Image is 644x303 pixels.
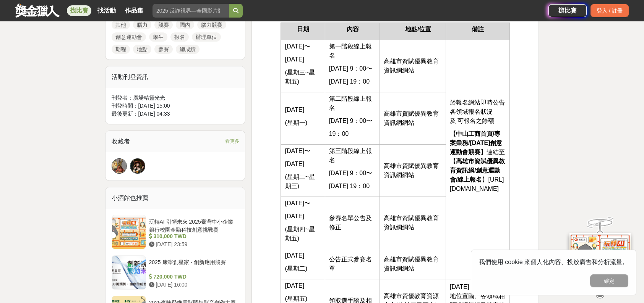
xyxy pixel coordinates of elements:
[548,4,587,17] a: 辦比賽
[285,106,304,113] span: [DATE]
[105,66,245,88] div: 活動刊登資訊
[133,20,151,29] a: 腦力
[112,45,130,54] a: 期程
[285,265,307,272] span: (星期二)
[122,5,146,16] a: 作品集
[176,45,200,54] a: 總成績
[569,233,631,284] img: d2146d9a-e6f6-4337-9592-8cefde37ba6b.png
[384,163,439,178] span: 高雄市資賦優異教育資訊網網站
[149,32,167,42] a: 學生
[347,26,359,32] strong: 內容
[479,259,628,265] span: 我們使用 cookie 來個人化內容、投放廣告和分析流量。
[149,240,236,248] div: [DATE] 23:59
[450,158,505,183] strong: 【高雄市資賦優異教育資訊網/創意運動會/線上報名
[450,99,505,124] span: 於報名網站即時公告各領域報名狀況及 可報名之餘額
[297,26,309,32] strong: 日期
[384,256,439,272] span: 高雄市資賦優異教育資訊網網站
[329,148,372,163] span: 第三階段線上報名
[105,187,245,209] div: 小酒館也推薦
[329,170,373,176] span: [DATE] 9：00〜
[329,43,372,59] span: 第一階段線上報名
[130,159,145,173] img: Avatar
[133,45,151,54] a: 地點
[112,159,127,173] img: Avatar
[149,232,236,240] div: 310,000 TWD
[192,32,221,42] a: 辦理單位
[329,65,373,72] span: [DATE] 9：00〜
[112,32,146,42] a: 創意運動會
[285,119,307,126] span: (星期一)
[112,215,239,249] a: 玩轉AI 引領未來 2025臺灣中小企業銀行校園金融科技創意挑戰賽 310,000 TWD [DATE] 23:59
[329,183,370,189] span: [DATE] 19：00
[225,137,239,145] span: 看更多
[285,69,315,85] span: (星期三~星期五)
[154,20,173,29] a: 競賽
[285,213,304,219] span: [DATE]
[329,215,372,230] span: 參賽名單公告及修正
[130,158,145,174] a: Avatar
[112,102,239,110] div: 刊登時間： [DATE] 15:00
[329,118,373,124] span: [DATE] 9：00〜
[405,26,431,32] strong: 地點/位置
[450,149,505,192] span: 】連結至 】[URL][DOMAIN_NAME]
[450,140,502,155] strong: [DATE]創意運動會競賽
[285,282,304,289] span: [DATE]
[450,131,500,146] strong: 【中山工商首頁/專案業務/
[590,4,629,17] div: 登入 / 註冊
[285,295,307,302] span: (星期五)
[197,20,226,29] a: 腦力競賽
[285,148,310,154] span: [DATE]〜
[285,43,310,50] span: [DATE]〜
[149,258,236,273] div: 2025 康寧創星家 - 創新應用競賽
[285,174,315,189] span: (星期二~星期三)
[112,110,239,118] div: 最後更新： [DATE] 04:33
[149,273,236,281] div: 720,000 TWD
[450,140,502,155] a: [DATE]創意運動會競賽
[329,95,372,111] span: 第二階段線上報名
[170,32,189,42] a: 报名
[112,255,239,290] a: 2025 康寧創星家 - 創新應用競賽 720,000 TWD [DATE] 16:00
[154,45,173,54] a: 參賽
[112,94,239,102] div: 刊登者： 廣場精靈光光
[590,274,628,287] button: 確定
[112,158,127,174] a: Avatar
[112,138,130,145] span: 收藏者
[329,78,370,85] span: [DATE] 19：00
[67,5,91,16] a: 找比賽
[384,110,439,126] span: 高雄市資賦優異教育資訊網網站
[285,161,304,167] span: [DATE]
[285,200,310,206] span: [DATE]〜
[285,226,315,242] span: (星期四~星期五)
[149,281,236,289] div: [DATE] 16:00
[152,4,229,18] input: 2025 反詐視界—全國影片競賽
[472,26,484,32] strong: 備註
[285,252,304,259] span: [DATE]
[285,56,304,63] span: [DATE]
[94,5,119,16] a: 找活動
[384,215,439,230] span: 高雄市資賦優異教育資訊網網站
[329,131,349,137] span: 19：00
[384,58,439,74] span: 高雄市資賦優異教育資訊網網站
[329,256,372,272] span: 公告正式參賽名單
[149,218,236,232] div: 玩轉AI 引領未來 2025臺灣中小企業銀行校園金融科技創意挑戰賽
[176,20,194,29] a: 國內
[112,20,130,29] a: 其他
